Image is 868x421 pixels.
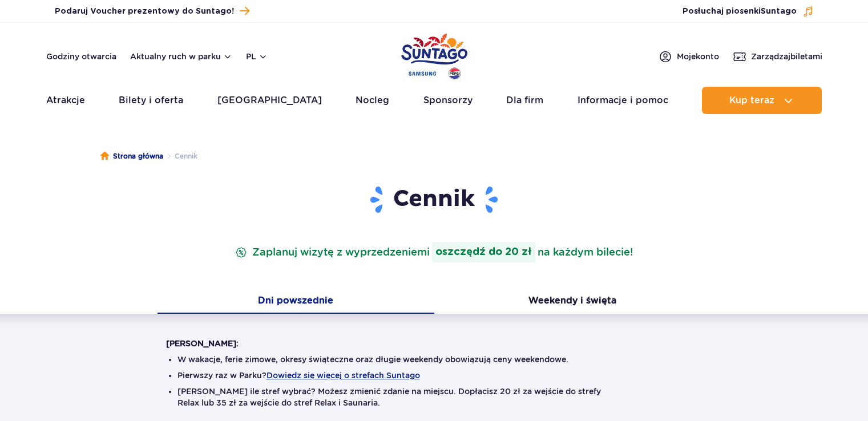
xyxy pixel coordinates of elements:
a: Atrakcje [46,87,85,114]
span: Suntago [761,7,797,15]
button: Posłuchaj piosenkiSuntago [683,6,814,17]
li: [PERSON_NAME] ile stref wybrać? Możesz zmienić zdanie na miejscu. Dopłacisz 20 zł za wejście do s... [177,386,691,408]
button: Weekendy i święta [434,290,711,314]
a: Bilety i oferta [119,87,183,114]
a: [GEOGRAPHIC_DATA] [217,87,322,114]
a: Podaruj Voucher prezentowy do Suntago! [55,3,249,19]
span: Podaruj Voucher prezentowy do Suntago! [55,6,234,17]
a: Zarządzajbiletami [733,50,822,63]
span: Posłuchaj piosenki [683,6,797,17]
a: Sponsorzy [423,87,473,114]
span: Zarządzaj biletami [751,51,822,62]
p: Zaplanuj wizytę z wyprzedzeniem na każdym bilecie! [233,242,635,262]
a: Godziny otwarcia [46,51,116,62]
a: Park of Poland [401,29,467,81]
strong: oszczędź do 20 zł [432,242,535,262]
a: Strona główna [100,151,163,162]
li: Cennik [163,151,197,162]
span: Moje konto [677,51,719,62]
a: Informacje i pomoc [578,87,668,114]
li: W wakacje, ferie zimowe, okresy świąteczne oraz długie weekendy obowiązują ceny weekendowe. [177,354,691,365]
button: Aktualny ruch w parku [130,52,232,61]
h1: Cennik [166,185,703,214]
a: Mojekonto [659,50,719,63]
strong: [PERSON_NAME]: [166,339,239,348]
a: Dla firm [506,87,543,114]
span: Kup teraz [729,95,774,106]
button: Dni powszednie [158,290,434,314]
button: Kup teraz [702,87,822,114]
button: Dowiedz się więcej o strefach Suntago [267,371,420,380]
a: Nocleg [356,87,389,114]
button: pl [246,51,268,62]
li: Pierwszy raz w Parku? [177,370,691,381]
